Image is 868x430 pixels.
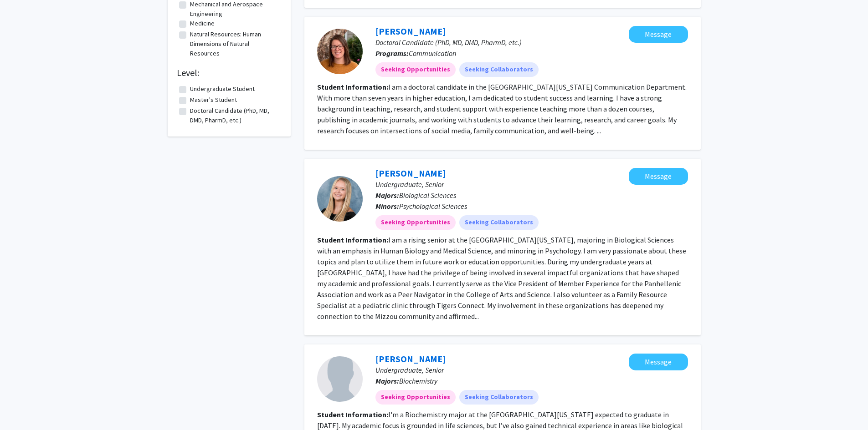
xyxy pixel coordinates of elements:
span: Communication [409,49,456,58]
mat-chip: Seeking Collaborators [459,62,539,77]
button: Message Emily Lorenz [629,26,688,43]
b: Programs: [375,49,409,58]
mat-chip: Seeking Opportunities [375,390,456,405]
fg-read-more: I am a doctoral candidate in the [GEOGRAPHIC_DATA][US_STATE] Communication Department. With more ... [317,82,687,135]
a: [PERSON_NAME] [375,167,446,179]
b: Majors: [375,376,399,385]
b: Majors: [375,191,399,200]
button: Message Daniel Hummel [629,354,688,370]
button: Message Mallory Jones [629,168,688,185]
b: Student Information: [317,235,388,244]
h2: Level: [177,67,282,78]
mat-chip: Seeking Opportunities [375,215,456,230]
mat-chip: Seeking Opportunities [375,62,456,77]
label: Medicine [190,19,215,28]
label: Natural Resources: Human Dimensions of Natural Resources [190,30,279,58]
span: Psychological Sciences [399,202,467,211]
iframe: Chat [7,389,39,423]
a: [PERSON_NAME] [375,25,446,37]
label: School Psychology [190,58,242,68]
span: Undergraduate, Senior [375,180,444,189]
span: Biological Sciences [399,191,456,200]
mat-chip: Seeking Collaborators [459,215,539,230]
b: Student Information: [317,82,388,91]
label: Undergraduate Student [190,84,255,94]
fg-read-more: I am a rising senior at the [GEOGRAPHIC_DATA][US_STATE], majoring in Biological Sciences with an ... [317,235,686,321]
a: [PERSON_NAME] [375,353,446,364]
label: Master's Student [190,95,237,105]
mat-chip: Seeking Collaborators [459,390,539,405]
span: Doctoral Candidate (PhD, MD, DMD, PharmD, etc.) [375,38,522,47]
span: Biochemistry [399,376,437,385]
span: Undergraduate, Senior [375,365,444,374]
b: Minors: [375,202,399,211]
label: Doctoral Candidate (PhD, MD, DMD, PharmD, etc.) [190,106,279,125]
b: Student Information: [317,410,388,419]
